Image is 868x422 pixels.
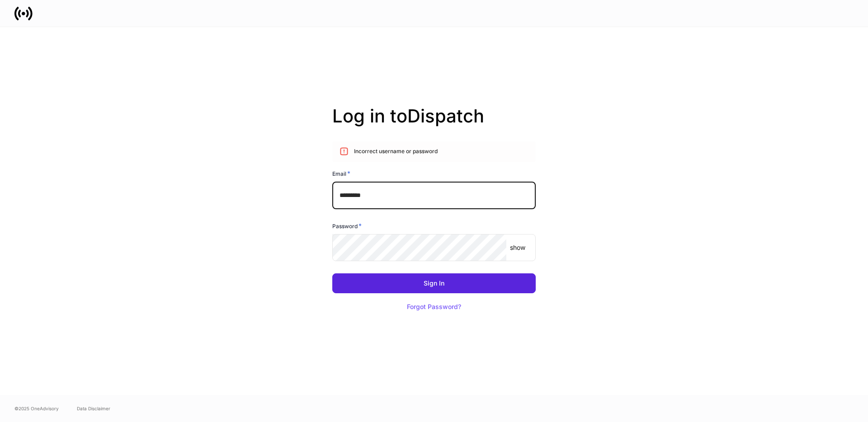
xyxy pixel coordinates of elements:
[354,144,438,159] div: Incorrect username or password
[332,221,362,230] h6: Password
[14,405,59,412] span: © 2025 OneAdvisory
[510,243,525,252] p: show
[332,105,536,141] h2: Log in to Dispatch
[396,297,472,317] button: Forgot Password?
[332,273,536,293] button: Sign In
[407,304,461,310] div: Forgot Password?
[424,280,444,286] div: Sign In
[77,405,110,412] a: Data Disclaimer
[332,169,350,178] h6: Email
